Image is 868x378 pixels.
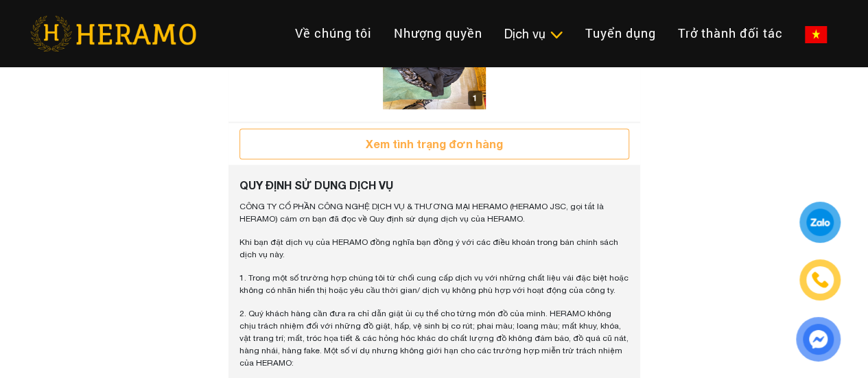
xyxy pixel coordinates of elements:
div: 1 [468,91,482,106]
p: 2. Quý khách hàng cần đưa ra chỉ dẫn giặt ủi cụ thể cho từng món đồ của mình. HERAMO không chịu t... [239,307,629,369]
p: Khi bạn đặt dịch vụ của HERAMO đồng nghĩa bạn đồng ý với các điều khoản trong bản chính sách dịch... [239,236,629,261]
a: Nhượng quyền [383,19,493,48]
img: heramo-logo.png [30,16,196,51]
a: Tuyển dụng [574,19,667,48]
a: phone-icon [801,261,838,298]
img: phone-icon [812,272,828,288]
img: vn-flag.png [805,26,827,43]
img: subToggleIcon [549,28,563,42]
p: CÔNG TY CỔ PHẦN CÔNG NGHỆ DỊCH VỤ & THƯƠNG MẠI HERAMO (HERAMO JSC, gọi tắt là HERAMO) cảm ơn bạn ... [239,200,629,225]
a: Trở thành đối tác [667,19,794,48]
p: 1. Trong một số trường hợp chúng tôi từ chối cung cấp dịch vụ với những chất liệu vải đặc biệt ho... [239,272,629,296]
a: Về chúng tôi [284,19,383,48]
div: Dịch vụ [504,25,563,43]
div: QUY ĐỊNH SỬ DỤNG DỊCH VỤ [239,177,629,193]
button: Xem tình trạng đơn hàng [239,128,629,159]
